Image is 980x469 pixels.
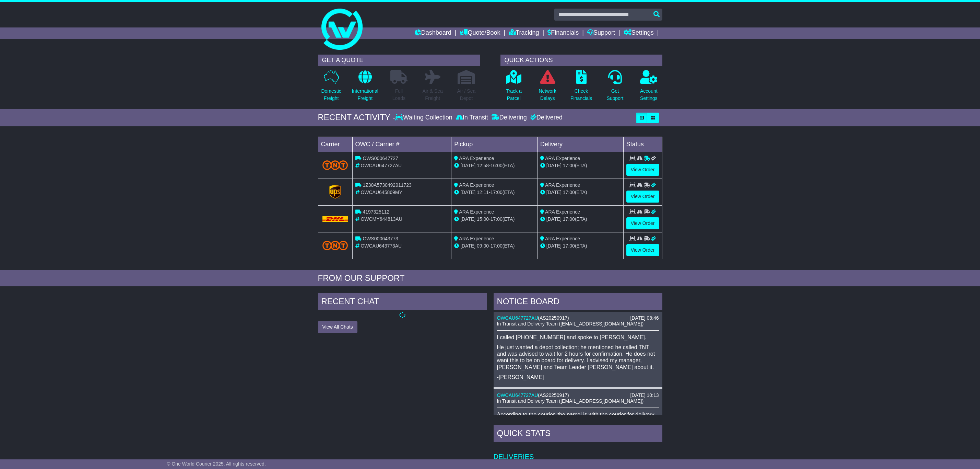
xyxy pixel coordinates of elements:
[630,315,659,321] div: [DATE] 08:46
[506,70,522,106] a: Track aParcel
[491,163,503,168] span: 16:00
[454,216,534,223] div: - (ETA)
[545,236,580,241] span: ARA Experience
[509,27,539,39] a: Tracking
[587,27,615,39] a: Support
[546,216,562,222] span: [DATE]
[459,156,494,161] span: ARA Experience
[318,113,395,123] div: RECENT ACTIVITY -
[540,392,567,398] span: AS20250917
[570,88,592,102] p: Check Financials
[626,164,659,176] a: View Order
[626,217,659,229] a: View Order
[352,70,379,106] a: InternationalFreight
[497,374,659,380] p: -[PERSON_NAME]
[540,162,621,169] div: (ETA)
[494,425,662,444] div: Quick Stats
[459,209,494,215] span: ARA Experience
[361,163,402,168] span: OWCAU647727AU
[363,156,398,161] span: OWS000647727
[318,137,352,152] td: Carrier
[395,114,454,122] div: Waiting Collection
[497,411,659,424] p: According to the courier, the parcel is with the courier for delivery [DATE], 19/09.
[415,27,451,39] a: Dashboard
[494,444,662,461] td: Deliveries
[538,70,556,106] a: NetworkDelays
[563,216,575,222] span: 17:00
[477,163,489,168] span: 12:58
[477,243,489,249] span: 09:00
[545,156,580,161] span: ARA Experience
[363,182,411,188] span: 1Z30A5730492911723
[539,88,556,102] p: Network Delays
[640,88,658,102] p: Account Settings
[540,216,621,223] div: (ETA)
[460,163,475,168] span: [DATE]
[545,209,580,215] span: ARA Experience
[363,209,389,215] span: 4197325112
[361,243,402,249] span: OWCAU643773AU
[640,70,658,106] a: AccountSettings
[423,88,443,102] p: Air & Sea Freight
[570,70,592,106] a: CheckFinancials
[563,163,575,168] span: 17:00
[606,70,624,106] a: GetSupport
[491,243,503,249] span: 17:00
[546,190,562,195] span: [DATE]
[322,241,348,250] img: TNT_Domestic.png
[491,190,503,195] span: 17:00
[497,344,659,370] p: He just wanted a depot collection; he mentioned he called TNT and was advised to wait for 2 hours...
[318,55,480,66] div: GET A QUOTE
[318,293,487,312] div: RECENT CHAT
[321,88,341,102] p: Domestic Freight
[390,88,408,102] p: Full Loads
[361,190,402,195] span: OWCAU645869MY
[540,189,621,196] div: (ETA)
[361,216,402,222] span: OWCMY644813AU
[540,242,621,250] div: (ETA)
[322,216,348,222] img: DHL.png
[460,27,500,39] a: Quote/Book
[491,216,503,222] span: 17:00
[506,88,522,102] p: Track a Parcel
[318,321,357,333] button: View All Chats
[606,88,623,102] p: Get Support
[547,27,579,39] a: Financials
[477,216,489,222] span: 15:00
[329,185,341,199] img: GetCarrierServiceLogo
[630,392,659,398] div: [DATE] 10:13
[626,244,659,256] a: View Order
[457,88,476,102] p: Air / Sea Depot
[352,137,451,152] td: OWC / Carrier #
[563,190,575,195] span: 17:00
[454,242,534,250] div: - (ETA)
[563,243,575,249] span: 17:00
[540,315,567,321] span: AS20250917
[167,461,266,467] span: © One World Courier 2025. All rights reserved.
[623,137,662,152] td: Status
[497,392,538,398] a: OWCAU647727AU
[624,27,654,39] a: Settings
[454,189,534,196] div: - (ETA)
[322,160,348,170] img: TNT_Domestic.png
[352,88,378,102] p: International Freight
[497,315,659,321] div: ( )
[460,243,475,249] span: [DATE]
[459,236,494,241] span: ARA Experience
[454,162,534,169] div: - (ETA)
[497,334,659,341] p: I called [PHONE_NUMBER] and spoke to [PERSON_NAME].
[454,114,490,122] div: In Transit
[490,114,529,122] div: Delivering
[497,315,538,321] a: OWCAU647727AU
[546,163,562,168] span: [DATE]
[626,191,659,203] a: View Order
[497,398,644,404] span: In Transit and Delivery Team ([EMAIL_ADDRESS][DOMAIN_NAME])
[537,137,623,152] td: Delivery
[500,55,662,66] div: QUICK ACTIONS
[451,137,538,152] td: Pickup
[477,190,489,195] span: 12:11
[529,114,563,122] div: Delivered
[321,70,341,106] a: DomesticFreight
[497,392,659,398] div: ( )
[494,293,662,312] div: NOTICE BOARD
